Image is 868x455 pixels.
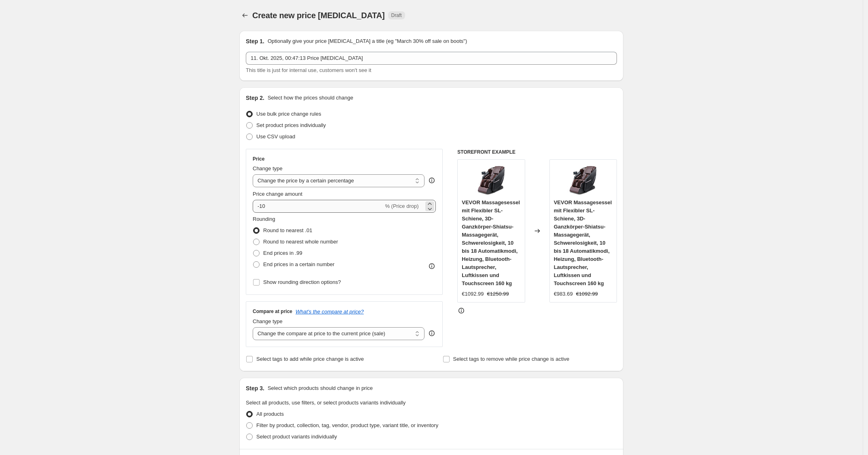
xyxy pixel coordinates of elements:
[253,165,283,171] span: Change type
[268,384,373,392] p: Select which products should change in price
[263,227,312,233] span: Round to nearest .01
[246,67,371,73] span: This title is just for internal use, customers won't see it
[253,200,383,213] input: -15
[428,329,436,337] div: help
[253,308,292,315] h3: Compare at price
[256,111,321,117] span: Use bulk price change rules
[263,261,334,267] span: End prices in a certain number
[246,37,264,45] h2: Step 1.
[567,164,599,196] img: 71WZgrnfarL_80x.jpg
[296,309,364,315] button: What's the compare at price?
[428,176,436,184] div: help
[391,12,402,19] span: Draft
[256,422,438,428] span: Filter by product, collection, tag, vendor, product type, variant title, or inventory
[475,164,507,196] img: 71WZgrnfarL_80x.jpg
[256,356,364,362] span: Select tags to add while price change is active
[554,290,573,298] div: €983.69
[253,318,283,324] span: Change type
[246,400,405,406] span: Select all products, use filters, or select products variants individually
[253,191,302,197] span: Price change amount
[246,384,264,392] h2: Step 3.
[256,122,326,128] span: Set product prices individually
[462,199,520,286] span: VEVOR Massagesessel mit Flexibler SL-Schiene, 3D-Ganzkörper-Shiatsu-Massagegerät, Schwerelosigkei...
[462,290,484,298] div: €1092.99
[263,279,341,285] span: Show rounding direction options?
[457,149,617,155] h6: STOREFRONT EXAMPLE
[453,356,570,362] span: Select tags to remove while price change is active
[385,203,418,209] span: % (Price drop)
[256,411,284,417] span: All products
[256,133,295,140] span: Use CSV upload
[256,434,337,440] span: Select product variants individually
[268,37,467,45] p: Optionally give your price [MEDICAL_DATA] a title (eg "March 30% off sale on boots")
[246,52,617,65] input: 30% off holiday sale
[252,11,385,20] span: Create new price [MEDICAL_DATA]
[239,10,251,21] button: Price change jobs
[554,199,612,286] span: VEVOR Massagesessel mit Flexibler SL-Schiene, 3D-Ganzkörper-Shiatsu-Massagegerät, Schwerelosigkei...
[253,156,264,162] h3: Price
[263,239,338,245] span: Round to nearest whole number
[246,94,264,102] h2: Step 2.
[487,290,509,298] strike: €1250.99
[576,290,598,298] strike: €1092.99
[268,94,353,102] p: Select how the prices should change
[263,250,302,256] span: End prices in .99
[253,216,275,222] span: Rounding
